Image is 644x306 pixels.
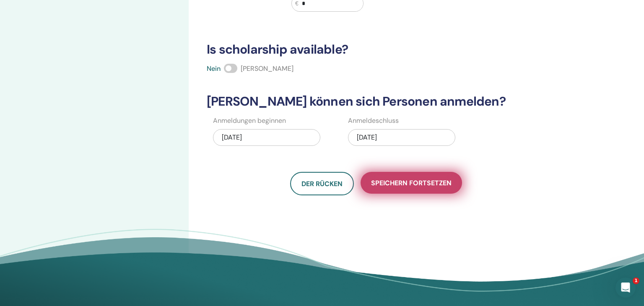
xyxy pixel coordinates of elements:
[361,172,462,194] button: Speichern fortsetzen
[301,179,343,188] span: Der Rücken
[241,64,293,73] span: [PERSON_NAME]
[202,42,551,57] h3: Is scholarship available?
[202,94,551,109] h3: [PERSON_NAME] können sich Personen anmelden?
[633,277,639,284] span: 1
[615,277,636,298] iframe: Intercom live chat
[207,64,221,73] span: Nein
[348,129,455,146] div: [DATE]
[371,179,452,187] span: Speichern fortsetzen
[213,116,286,126] label: Anmeldungen beginnen
[348,116,399,126] label: Anmeldeschluss
[213,129,320,146] div: [DATE]
[290,172,354,195] button: Der Rücken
